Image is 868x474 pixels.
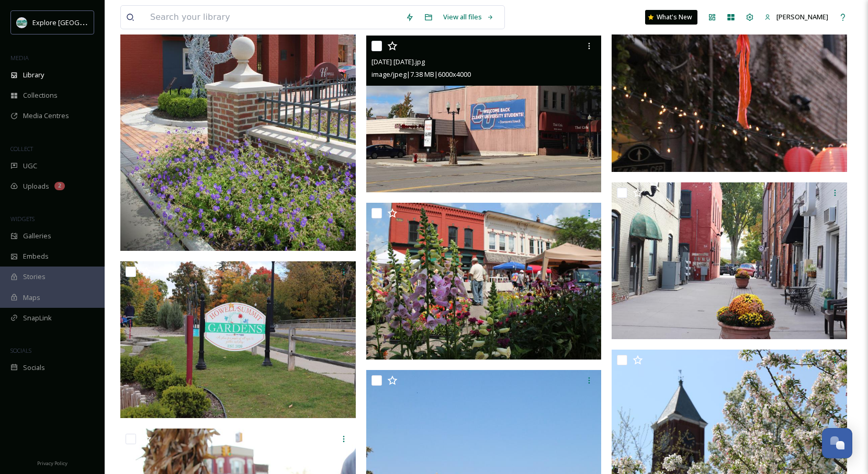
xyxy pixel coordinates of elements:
[54,182,65,190] div: 2
[23,251,49,261] span: Embeds
[145,6,400,29] input: Search your library
[645,10,697,25] a: What's New
[23,293,40,303] span: Maps
[17,17,27,28] img: 67e7af72-b6c8-455a-acf8-98e6fe1b68aa.avif
[10,54,29,62] span: MEDIA
[23,111,69,121] span: Media Centres
[37,460,67,467] span: Privacy Policy
[23,70,44,80] span: Library
[37,456,67,469] a: Privacy Policy
[759,7,833,27] a: [PERSON_NAME]
[23,181,49,191] span: Uploads
[10,215,35,223] span: WIDGETS
[120,261,356,418] img: 2022-10-07 12.55.14.jpg
[612,182,847,339] img: 2022-10-07 13.03.08.jpg
[32,17,176,27] span: Explore [GEOGRAPHIC_DATA][PERSON_NAME]
[438,7,499,27] a: View all files
[23,313,52,323] span: SnapLink
[10,145,33,153] span: COLLECT
[371,57,425,66] span: [DATE] [DATE].jpg
[23,272,46,282] span: Stories
[366,203,602,360] img: IMG_9350.jpg
[23,161,37,171] span: UGC
[10,346,31,354] span: SOCIALS
[23,363,45,373] span: Socials
[366,36,602,192] img: 2022-10-07 12.10.28.jpg
[23,90,58,100] span: Collections
[23,231,51,241] span: Galleries
[371,70,471,79] span: image/jpeg | 7.38 MB | 6000 x 4000
[776,12,828,21] span: [PERSON_NAME]
[822,428,852,458] button: Open Chat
